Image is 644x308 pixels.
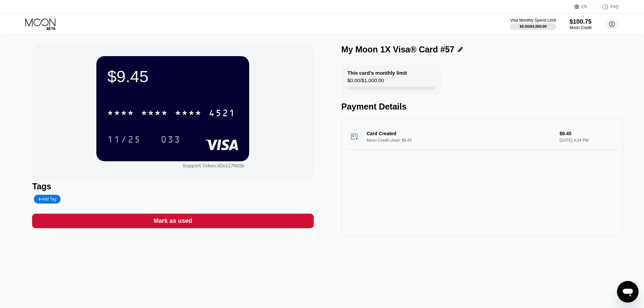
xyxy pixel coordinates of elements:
[570,18,592,25] div: $100.75
[183,163,244,168] div: Support Token:d2e117503b
[153,217,192,225] div: Mark as used
[32,214,313,228] div: Mark as used
[581,4,587,9] div: EN
[32,182,313,191] div: Tags
[156,131,186,148] div: 033
[510,18,556,30] div: Visa Monthly Spend Limit$0.00/$4,000.00
[341,45,455,54] div: My Moon 1X Visa® Card #57
[209,109,236,119] div: 4521
[38,197,56,202] div: Add Tag
[611,4,619,9] div: FAQ
[34,195,60,204] div: Add Tag
[570,18,592,30] div: $100.75Moon Credit
[574,3,595,10] div: EN
[161,135,181,146] div: 033
[348,70,407,76] div: This card’s monthly limit
[183,163,244,168] div: Support Token: d2e117503b
[348,77,384,87] div: $0.00 / $1,000.00
[617,281,639,303] iframe: Dugme za pokretanje prozora za razmenu poruka
[107,67,238,86] div: $9.45
[595,3,619,10] div: FAQ
[107,135,141,146] div: 11/25
[520,24,547,28] div: $0.00 / $4,000.00
[102,131,146,148] div: 11/25
[510,18,556,23] div: Visa Monthly Spend Limit
[570,25,592,30] div: Moon Credit
[341,102,623,112] div: Payment Details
